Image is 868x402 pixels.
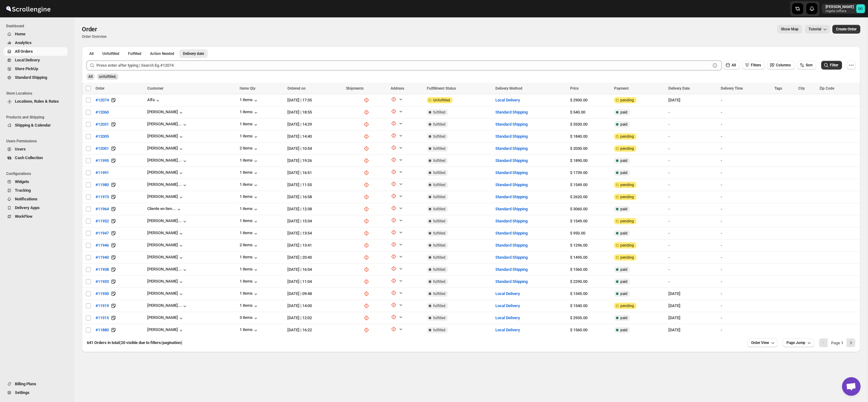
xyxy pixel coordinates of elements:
span: pending [620,146,634,151]
button: [PERSON_NAME] [147,146,184,152]
div: - [721,206,771,212]
div: - [668,194,717,200]
span: Tags [774,86,782,91]
span: Dashboard [6,24,70,29]
span: fulfilled [433,170,445,175]
span: paid [620,158,627,163]
button: [PERSON_NAME]... [147,158,188,164]
button: Home [4,30,68,38]
span: #11964 [95,206,109,212]
div: $ 2620.00 [570,194,610,200]
span: Delivery Date [668,86,690,91]
span: Tutorial [808,27,821,31]
span: #11940 [95,254,109,261]
div: [PERSON_NAME] [147,230,184,237]
div: 1 items [240,134,259,140]
button: #11930 [92,289,113,299]
button: 1 items [240,206,259,212]
button: 1 items [240,327,259,333]
button: [PERSON_NAME] [147,170,184,176]
div: [PERSON_NAME] [147,291,184,297]
button: Standard Shipping [495,146,528,151]
span: pending [620,194,634,199]
span: WorkFlow [15,214,33,219]
img: ScrollEngine [5,1,51,16]
div: $ 3530.00 [570,121,610,127]
button: Delivery Apps [4,203,68,212]
div: - [668,145,717,152]
button: Standard Shipping [495,194,528,199]
button: WorkFlow [4,212,68,221]
div: - [721,109,771,115]
button: Standard Shipping [495,110,528,114]
button: [PERSON_NAME]... [147,218,188,225]
button: Standard Shipping [495,231,528,235]
div: [DATE] | 18:55 [287,109,343,115]
div: - [721,133,771,140]
button: #11980 [92,180,113,190]
button: 1 items [240,182,259,188]
button: ActionNeeded [146,49,178,58]
button: Standard Shipping [495,255,528,260]
div: 1 items [240,291,259,297]
button: Standard Shipping [495,170,528,175]
button: Shipping & Calendar [4,121,68,130]
div: [DATE] | 14:29 [287,121,343,127]
div: [DATE] | 14:40 [287,133,343,140]
span: fulfilled [433,110,445,115]
button: #12001 [92,144,113,154]
div: Cliente en tien... [147,206,176,211]
span: #12001 [95,145,109,152]
button: Standard Shipping [495,134,528,139]
span: #12060 [95,109,109,115]
button: Standard Shipping [495,243,528,248]
div: [DATE] | 17:35 [287,97,343,103]
button: [PERSON_NAME] [147,109,184,116]
span: Ordered on [287,86,306,91]
span: Analytics [15,40,32,45]
button: #11964 [92,204,113,214]
span: Filters [751,63,761,67]
span: Order View [751,340,769,345]
span: Settings [15,390,29,395]
div: 2 items [240,146,259,152]
button: [PERSON_NAME]... [147,303,188,309]
button: Filter [821,61,842,69]
button: Order View [747,338,778,347]
div: - [721,121,771,127]
span: #11930 [95,291,109,297]
button: All Orders [4,47,68,56]
button: #11952 [92,216,113,226]
span: Fulfillment Status [427,86,456,91]
div: 2 items [240,243,259,249]
div: [PERSON_NAME] [147,194,184,200]
div: - [721,97,771,103]
span: All Orders [15,49,33,54]
span: fulfilled [433,219,445,224]
button: #12060 [92,107,113,117]
div: - [721,158,771,164]
div: - [668,170,717,176]
div: [DATE] [668,97,717,103]
button: 1 items [240,279,259,285]
div: Open chat [842,377,861,396]
button: Local Delivery [495,303,520,308]
div: 1 items [240,158,259,164]
button: Standard Shipping [495,279,528,284]
button: User menu [822,4,866,14]
span: Shipments [346,86,364,91]
div: [PERSON_NAME]... [147,303,182,308]
button: [PERSON_NAME] [147,255,184,261]
span: #11947 [95,230,109,236]
button: [PERSON_NAME] [147,327,184,333]
button: Tutorial [805,25,830,33]
span: Delivery date [183,51,204,56]
button: 1 items [240,194,259,200]
span: Tracking [15,188,31,193]
button: Standard Shipping [495,122,528,127]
